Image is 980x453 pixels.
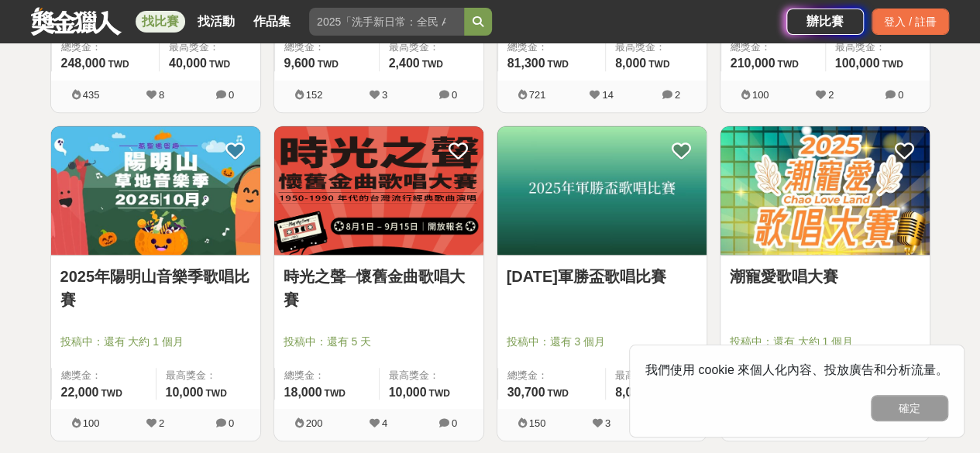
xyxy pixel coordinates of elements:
[898,89,903,101] span: 0
[382,417,387,429] span: 4
[205,388,226,399] span: TWD
[507,57,545,70] span: 81,300
[274,126,483,256] img: Cover Image
[786,9,864,35] a: 辦比賽
[645,363,948,376] span: 我們使用 cookie 來個人化內容、投放廣告和分析流量。
[547,59,568,70] span: TWD
[452,89,457,101] span: 0
[422,59,443,70] span: TWD
[507,39,596,55] span: 總獎金：
[615,57,646,70] span: 8,000
[835,57,880,70] span: 100,000
[835,39,920,55] span: 最高獎金：
[507,386,545,399] span: 30,700
[547,388,568,399] span: TWD
[648,59,669,70] span: TWD
[615,386,646,399] span: 8,000
[284,39,370,55] span: 總獎金：
[389,368,474,383] span: 最高獎金：
[497,126,707,256] img: Cover Image
[284,368,370,383] span: 總獎金：
[882,59,903,70] span: TWD
[247,11,297,33] a: 作品集
[752,89,769,101] span: 100
[60,334,251,350] span: 投稿中：還有 大約 1 個月
[731,39,816,55] span: 總獎金：
[83,89,100,101] span: 435
[389,39,474,55] span: 最高獎金：
[675,89,680,101] span: 2
[136,11,185,33] a: 找比賽
[229,417,234,429] span: 0
[602,89,613,101] span: 14
[615,368,697,383] span: 最高獎金：
[61,368,146,383] span: 總獎金：
[720,126,930,256] img: Cover Image
[274,126,483,256] a: Cover Image
[61,386,99,399] span: 22,000
[507,265,697,288] a: [DATE]軍勝盃歌唱比賽
[61,57,106,70] span: 248,000
[452,417,457,429] span: 0
[284,57,315,70] span: 9,600
[306,417,323,429] span: 200
[51,126,260,256] img: Cover Image
[828,89,834,101] span: 2
[497,126,707,256] a: Cover Image
[872,9,949,35] div: 登入 / 註冊
[209,59,230,70] span: TWD
[318,59,339,70] span: TWD
[166,386,204,399] span: 10,000
[306,89,323,101] span: 152
[507,368,596,383] span: 總獎金：
[507,334,697,350] span: 投稿中：還有 3 個月
[159,89,164,101] span: 8
[284,265,474,311] a: 時光之聲─懷舊金曲歌唱大賽
[61,39,150,55] span: 總獎金：
[101,388,122,399] span: TWD
[83,417,100,429] span: 100
[529,417,546,429] span: 150
[284,386,322,399] span: 18,000
[229,89,234,101] span: 0
[166,368,251,383] span: 最高獎金：
[720,126,930,256] a: Cover Image
[169,57,207,70] span: 40,000
[605,417,610,429] span: 3
[615,39,697,55] span: 最高獎金：
[382,89,387,101] span: 3
[730,334,920,350] span: 投稿中：還有 大約 1 個月
[284,334,474,350] span: 投稿中：還有 5 天
[731,57,775,70] span: 210,000
[191,11,241,33] a: 找活動
[871,395,948,421] button: 確定
[428,388,449,399] span: TWD
[51,126,260,256] a: Cover Image
[389,386,427,399] span: 10,000
[309,8,464,36] input: 2025「洗手新日常：全民 ALL IN」洗手歌全台徵選
[108,59,129,70] span: TWD
[389,57,420,70] span: 2,400
[169,39,251,55] span: 最高獎金：
[777,59,798,70] span: TWD
[529,89,546,101] span: 721
[324,388,345,399] span: TWD
[730,265,920,288] a: 潮寵愛歌唱大賽
[60,265,251,311] a: 2025年陽明山音樂季歌唱比賽
[159,417,164,429] span: 2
